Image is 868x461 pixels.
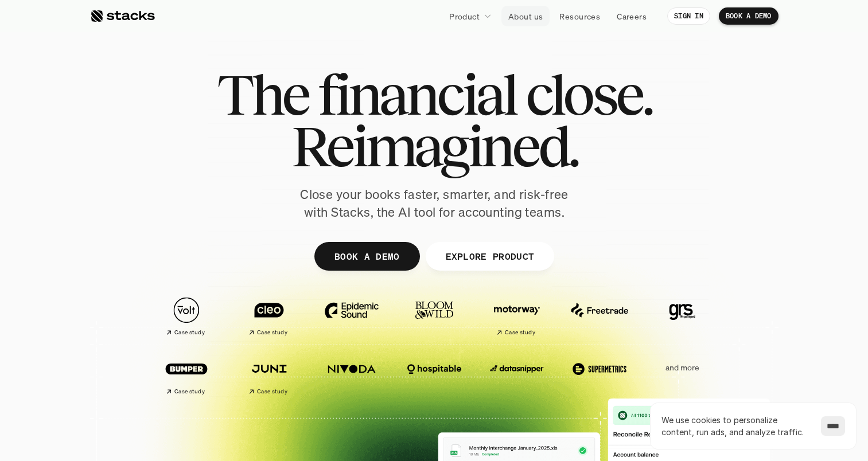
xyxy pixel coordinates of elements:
a: Case study [481,291,552,341]
span: The [217,69,308,120]
p: BOOK A DEMO [334,248,399,264]
a: BOOK A DEMO [719,7,779,25]
span: close. [526,69,652,120]
h2: Case study [174,329,205,336]
p: BOOK A DEMO [726,12,772,20]
p: Product [449,10,480,22]
h2: Case study [257,329,287,336]
a: EXPLORE PRODUCT [425,242,554,271]
a: About us [501,6,550,26]
a: Case study [233,350,305,400]
span: Reimagined. [291,120,577,172]
p: and more [647,363,718,373]
p: EXPLORE PRODUCT [445,248,534,264]
h2: Case study [257,388,287,395]
p: Resources [559,10,600,22]
p: We use cookies to personalize content, run ads, and analyze traffic. [661,414,809,438]
a: Resources [552,6,607,26]
a: SIGN IN [667,7,710,25]
a: Case study [151,291,222,341]
p: Close your books faster, smarter, and risk-free with Stacks, the AI tool for accounting teams. [291,186,578,221]
a: Careers [610,6,653,26]
p: SIGN IN [674,12,703,20]
p: About us [508,10,543,22]
a: Case study [233,291,305,341]
h2: Case study [174,388,205,395]
a: BOOK A DEMO [314,242,419,271]
a: Case study [151,350,222,400]
p: Careers [617,10,647,22]
span: financial [318,69,516,120]
h2: Case study [505,329,535,336]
